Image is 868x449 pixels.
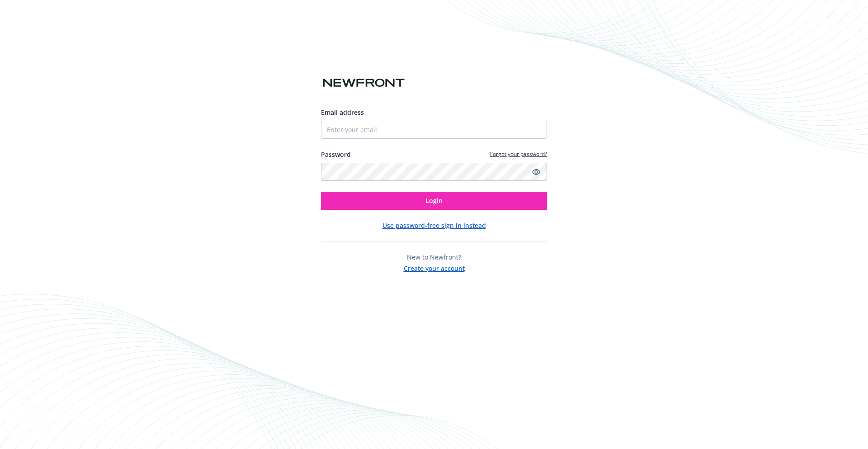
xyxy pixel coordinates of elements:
[321,192,547,210] button: Login
[382,221,486,230] button: Use password-free sign in instead
[321,75,406,91] img: Newfront logo
[407,253,461,261] span: New to Newfront?
[404,262,465,273] button: Create your account
[321,108,364,117] span: Email address
[321,163,547,181] input: Enter your password
[490,150,547,158] a: Forgot your password?
[425,196,443,205] span: Login
[321,150,351,159] label: Password
[531,166,542,177] a: Show password
[321,121,547,139] input: Enter your email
